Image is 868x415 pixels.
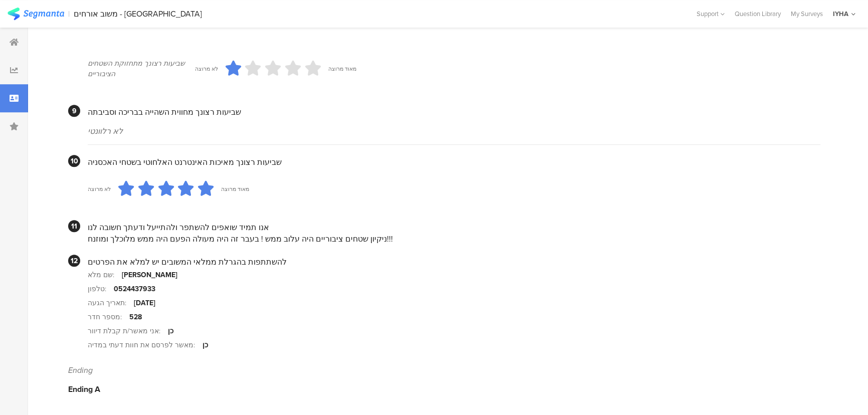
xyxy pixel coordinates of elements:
[114,284,155,294] div: 0524437933
[88,106,820,118] div: שביעות רצונך מחווית השהייה בבריכה וסביבתה
[202,340,208,350] div: כן
[74,9,202,19] div: משוב אורחים - [GEOGRAPHIC_DATA]
[168,326,173,336] div: כן
[697,6,725,22] div: Support
[88,58,195,79] div: שביעות רצונך מתחזוקת השטחים הציבוריים
[88,156,820,168] div: שביעות רצונך מאיכות האינטרנט האלחוטי בשטחי האכסניה
[88,284,114,294] div: טלפון:
[8,8,64,20] img: segmanta logo
[88,298,134,308] div: תאריך הגעה:
[68,383,820,395] div: Ending A
[730,9,786,19] a: Question Library
[328,65,356,73] div: מאוד מרוצה
[129,312,142,322] div: 528
[68,255,80,267] div: 12
[68,220,80,232] div: 11
[68,155,80,167] div: 10
[68,364,820,376] div: Ending
[134,298,155,308] div: [DATE]
[88,256,820,268] div: להשתתפות בהגרלת ממלאי המשובים יש למלא את הפרטים
[221,185,249,193] div: מאוד מרוצה
[88,326,168,336] div: אני מאשר/ת קבלת דיוור:
[88,185,111,193] div: לא מרוצה
[122,270,177,280] div: [PERSON_NAME]
[88,340,202,350] div: מאשר לפרסם את חוות דעתי במדיה:
[88,312,129,322] div: מספר חדר:
[68,8,70,20] div: |
[833,9,848,19] div: IYHA
[88,233,820,245] div: ניקיון שטחים ציבוריים היה עלוב ממש ! בעבר זה היה מעולה הפעם היה ממש מלוכלך ומוזנח!!!
[68,105,80,117] div: 9
[88,222,820,233] div: אנו תמיד שואפים להשתפר ולהתייעל ודעתך חשובה לנו
[195,65,218,73] div: לא מרוצה
[88,125,820,137] div: לא רלוונטי
[786,9,828,19] a: My Surveys
[88,270,122,280] div: שם מלא:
